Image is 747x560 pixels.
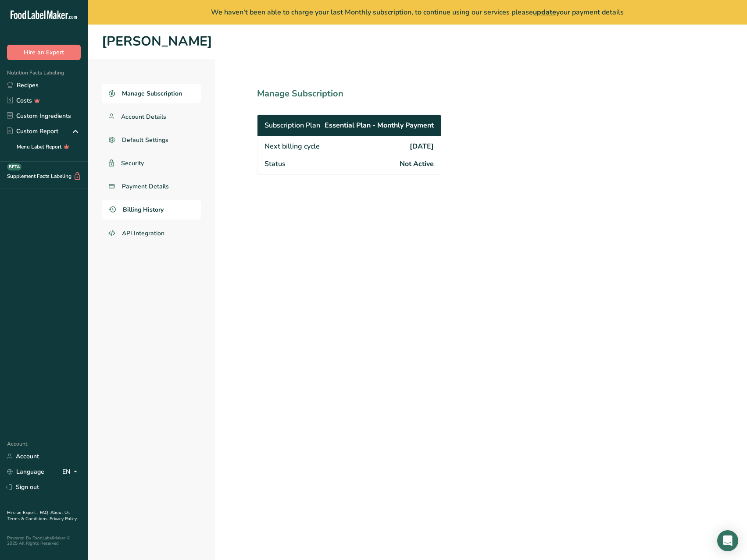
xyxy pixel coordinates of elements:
[400,159,434,169] span: Not Active
[7,163,21,170] div: BETA
[102,200,201,220] a: Billing History
[121,112,166,121] span: Account Details
[7,510,38,516] a: Hire an Expert .
[533,7,556,17] span: update
[122,182,169,191] span: Payment Details
[325,120,434,131] span: Essential Plan - Monthly Payment
[102,153,201,173] a: Security
[717,530,738,551] div: Open Intercom Messenger
[121,159,144,168] span: Security
[40,510,50,516] a: FAQ .
[122,229,164,238] span: API Integration
[264,159,286,169] span: Status
[102,177,201,196] a: Payment Details
[102,223,201,244] a: API Integration
[7,45,81,60] button: Hire an Expert
[7,510,70,522] a: About Us .
[7,127,58,136] div: Custom Report
[7,535,81,546] div: Powered By FoodLabelMaker © 2025 All Rights Reserved
[410,141,434,152] span: [DATE]
[102,107,201,127] a: Account Details
[7,516,50,522] a: Terms & Conditions .
[123,205,164,214] span: Billing History
[102,32,733,52] h1: [PERSON_NAME]
[7,464,44,479] a: Language
[264,141,320,152] span: Next billing cycle
[122,89,182,98] span: Manage Subscription
[257,87,480,100] h1: Manage Subscription
[62,467,81,477] div: EN
[50,516,77,522] a: Privacy Policy
[122,135,168,145] span: Default Settings
[102,130,201,150] a: Default Settings
[211,7,624,17] span: We haven't been able to charge your last Monthly subscription, to continue using our services ple...
[264,120,320,131] span: Subscription Plan
[102,84,201,103] a: Manage Subscription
